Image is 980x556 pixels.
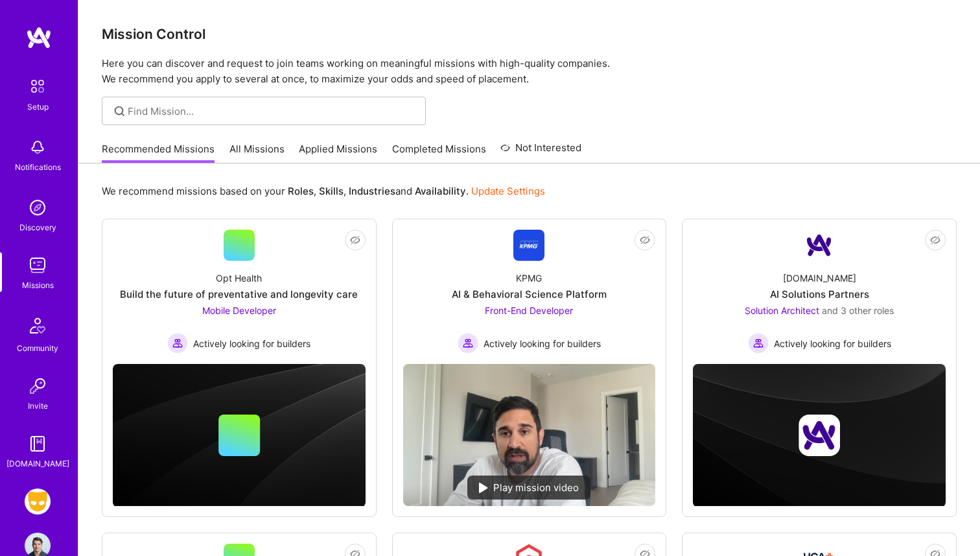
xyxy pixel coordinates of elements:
img: bell [25,134,51,160]
img: logo [26,26,52,49]
a: Recommended Missions [102,142,215,163]
img: Invite [25,373,51,399]
a: Grindr: Mobile + BE + Cloud [21,489,54,514]
div: Play mission video [467,476,590,500]
div: Missions [22,278,54,292]
img: discovery [25,195,51,221]
span: Front-End Developer [485,305,573,316]
a: Applied Missions [299,142,377,163]
a: Opt HealthBuild the future of preventative and longevity careMobile Developer Actively looking fo... [113,230,366,354]
span: Mobile Developer [202,305,276,316]
i: icon EyeClosed [930,235,940,245]
div: Setup [27,100,49,114]
b: Availability [415,185,466,197]
img: Actively looking for builders [458,333,478,354]
div: Notifications [15,160,61,174]
i: icon SearchGrey [112,104,127,119]
a: Company LogoKPMGAI & Behavioral Science PlatformFront-End Developer Actively looking for builders... [403,230,656,354]
img: setup [24,73,51,100]
img: No Mission [403,364,656,506]
img: Actively looking for builders [167,333,188,354]
i: icon EyeClosed [350,235,360,245]
a: All Missions [229,142,285,163]
b: Industries [349,185,395,197]
h3: Mission Control [102,26,957,42]
img: guide book [25,431,51,457]
div: Invite [28,399,48,413]
span: Actively looking for builders [774,337,891,350]
img: Company logo [799,415,840,456]
input: Find Mission... [128,104,416,118]
img: Company Logo [513,230,544,261]
b: Roles [288,185,314,197]
span: and 3 other roles [822,305,894,316]
div: Opt Health [216,271,262,285]
div: Discovery [19,221,56,234]
img: Actively looking for builders [748,333,769,354]
img: Company Logo [804,230,835,261]
span: Actively looking for builders [484,337,601,350]
p: Here you can discover and request to join teams working on meaningful missions with high-quality ... [102,56,957,87]
img: cover [693,364,946,507]
div: Community [17,341,58,355]
img: Grindr: Mobile + BE + Cloud [25,489,51,514]
p: We recommend missions based on your , , and . [102,184,545,198]
img: play [479,483,488,493]
div: KPMG [516,271,542,285]
a: Not Interested [500,140,581,163]
div: [DOMAIN_NAME] [6,457,69,470]
span: Actively looking for builders [193,337,310,350]
i: icon EyeClosed [640,235,650,245]
b: Skills [319,185,344,197]
a: Completed Missions [392,142,486,163]
img: Community [22,310,53,341]
img: cover [113,364,366,507]
a: Update Settings [471,185,545,197]
a: Company Logo[DOMAIN_NAME]AI Solutions PartnersSolution Architect and 3 other rolesActively lookin... [693,230,946,354]
img: teamwork [25,252,51,278]
div: Build the future of preventative and longevity care [120,287,358,301]
div: AI & Behavioral Science Platform [452,287,607,301]
div: [DOMAIN_NAME] [783,271,856,285]
span: Solution Architect [745,305,819,316]
div: AI Solutions Partners [770,287,869,301]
